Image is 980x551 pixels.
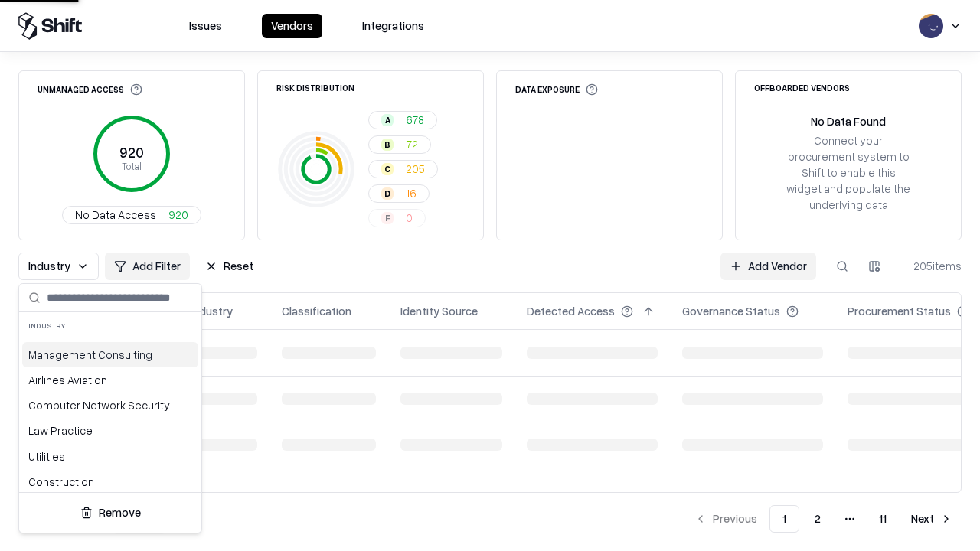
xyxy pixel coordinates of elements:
div: Utilities [22,444,198,469]
div: Computer Network Security [22,393,198,418]
div: Law Practice [22,418,198,443]
div: Airlines Aviation [22,367,198,393]
div: Suggestions [19,339,201,492]
div: Industry [19,312,201,339]
div: Management Consulting [22,342,198,367]
button: Remove [25,499,195,527]
div: Construction [22,469,198,494]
